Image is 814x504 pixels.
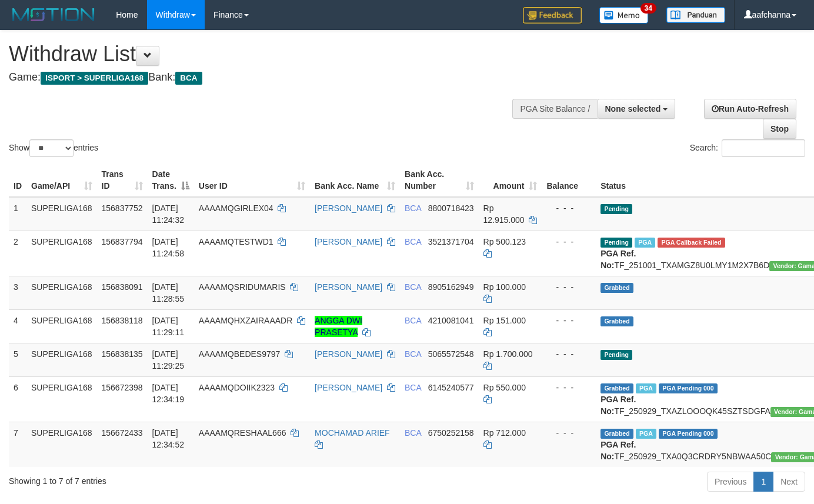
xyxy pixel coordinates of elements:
span: Rp 1.700.000 [483,349,533,359]
span: BCA [405,282,421,292]
span: AAAAMQGIRLEX04 [199,203,273,213]
div: - - - [546,281,591,293]
div: - - - [546,236,591,248]
label: Show entries [9,139,98,157]
span: BCA [405,237,421,246]
a: Next [773,472,805,492]
img: Button%20Memo.svg [599,7,649,24]
td: 6 [9,376,26,422]
td: 1 [9,197,26,231]
span: BCA [405,203,421,213]
th: Bank Acc. Number: activate to sort column ascending [400,163,479,197]
th: Date Trans.: activate to sort column descending [148,163,194,197]
span: Copy 6750252158 to clipboard [428,428,474,438]
a: Stop [763,119,796,139]
td: SUPERLIGA168 [26,309,97,343]
div: - - - [546,382,591,393]
select: Showentries [29,139,74,157]
span: [DATE] 11:29:25 [152,349,185,371]
input: Search: [722,139,805,157]
span: BCA [405,383,421,392]
span: Rp 500.123 [483,237,526,246]
a: Previous [707,472,754,492]
span: Rp 712.000 [483,428,526,438]
a: ANGGA DWI PRASETYA [315,316,362,337]
span: 156838118 [102,316,143,325]
span: [DATE] 11:24:58 [152,237,185,258]
a: [PERSON_NAME] [315,383,382,392]
a: 1 [753,472,773,492]
span: Pending [601,350,632,360]
img: panduan.png [666,7,725,23]
span: None selected [605,104,661,114]
div: Showing 1 to 7 of 7 entries [9,470,331,487]
span: BCA [405,428,421,438]
td: 4 [9,309,26,343]
th: Amount: activate to sort column ascending [479,163,542,197]
span: 156838135 [102,349,143,359]
th: ID [9,163,26,197]
div: - - - [546,427,591,439]
div: - - - [546,202,591,214]
span: 156837794 [102,237,143,246]
a: [PERSON_NAME] [315,203,382,213]
span: Pending [601,204,632,214]
span: 156672398 [102,383,143,392]
img: Feedback.jpg [523,7,582,24]
th: Game/API: activate to sort column ascending [26,163,97,197]
span: AAAAMQSRIDUMARIS [199,282,286,292]
th: Bank Acc. Name: activate to sort column ascending [310,163,400,197]
span: 34 [640,3,656,14]
td: SUPERLIGA168 [26,422,97,467]
img: MOTION_logo.png [9,6,98,24]
span: Rp 151.000 [483,316,526,325]
td: SUPERLIGA168 [26,231,97,276]
span: Copy 4210081041 to clipboard [428,316,474,325]
h4: Game: Bank: [9,72,531,84]
th: Trans ID: activate to sort column ascending [97,163,148,197]
th: User ID: activate to sort column ascending [194,163,310,197]
td: SUPERLIGA168 [26,376,97,422]
span: ISPORT > SUPERLIGA168 [41,72,148,85]
td: SUPERLIGA168 [26,276,97,309]
span: Rp 550.000 [483,383,526,392]
span: [DATE] 11:28:55 [152,282,185,303]
span: PGA Pending [659,383,718,393]
span: Copy 3521371704 to clipboard [428,237,474,246]
a: [PERSON_NAME] [315,237,382,246]
span: [DATE] 12:34:19 [152,383,185,404]
b: PGA Ref. No: [601,440,636,461]
span: [DATE] 12:34:52 [152,428,185,449]
span: Grabbed [601,283,633,293]
span: [DATE] 11:24:32 [152,203,185,225]
span: PGA Error [658,238,725,248]
span: 156672433 [102,428,143,438]
td: 2 [9,231,26,276]
button: None selected [598,99,676,119]
span: Rp 100.000 [483,282,526,292]
span: AAAAMQHXZAIRAAADR [199,316,292,325]
div: - - - [546,348,591,360]
span: Marked by aafmaleo [635,238,655,248]
td: SUPERLIGA168 [26,197,97,231]
span: Marked by aafsoycanthlai [636,383,656,393]
span: AAAAMQRESHAAL666 [199,428,286,438]
span: Pending [601,238,632,248]
b: PGA Ref. No: [601,395,636,416]
th: Balance [542,163,596,197]
span: AAAAMQDOIIK2323 [199,383,275,392]
td: 5 [9,343,26,376]
span: Grabbed [601,383,633,393]
td: 3 [9,276,26,309]
a: MOCHAMAD ARIEF [315,428,390,438]
span: BCA [175,72,202,85]
a: [PERSON_NAME] [315,282,382,292]
td: 7 [9,422,26,467]
span: 156837752 [102,203,143,213]
span: [DATE] 11:29:11 [152,316,185,337]
span: BCA [405,316,421,325]
span: Copy 8800718423 to clipboard [428,203,474,213]
b: PGA Ref. No: [601,249,636,270]
span: Grabbed [601,316,633,326]
div: PGA Site Balance / [512,99,597,119]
